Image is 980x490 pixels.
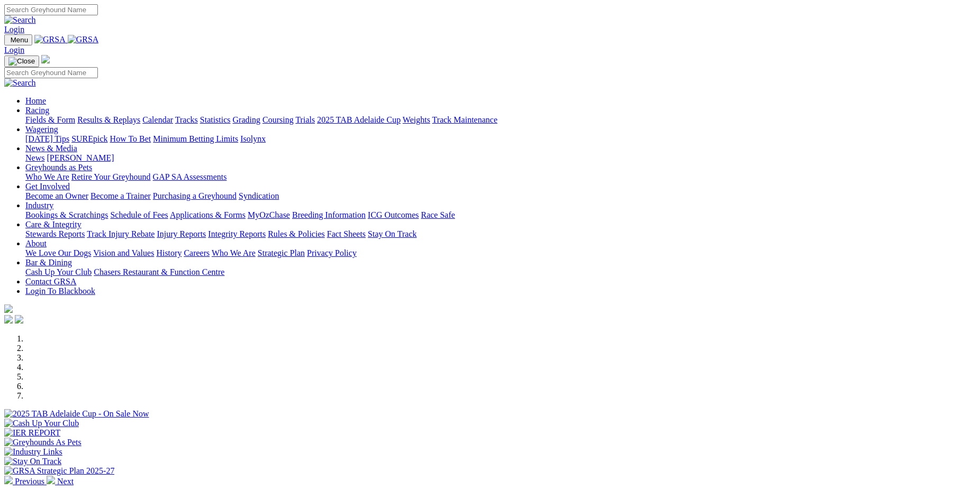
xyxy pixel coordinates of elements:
a: Who We Are [212,248,256,257]
a: Next [47,477,74,486]
a: Weights [403,115,430,124]
a: Trials [295,115,315,124]
img: Search [4,15,36,25]
a: Results & Replays [77,115,140,124]
img: IER REPORT [4,428,60,438]
img: twitter.svg [15,315,23,323]
a: Previous [4,477,47,486]
a: Fields & Form [25,115,75,124]
a: Get Involved [25,182,70,191]
img: 2025 TAB Adelaide Cup - On Sale Now [4,409,149,419]
div: Get Involved [25,191,976,201]
a: Grading [233,115,260,124]
a: Statistics [200,115,231,124]
div: Industry [25,210,976,220]
a: Minimum Betting Limits [153,134,238,143]
img: Cash Up Your Club [4,419,79,428]
img: GRSA [68,35,99,44]
a: Breeding Information [292,210,366,219]
a: Bookings & Scratchings [25,210,108,219]
img: GRSA Strategic Plan 2025-27 [4,466,114,476]
img: chevron-right-pager-white.svg [47,476,55,484]
a: News [25,153,44,162]
a: Race Safe [421,210,455,219]
a: Applications & Forms [170,210,246,219]
img: chevron-left-pager-white.svg [4,476,13,484]
a: Retire Your Greyhound [71,172,151,181]
a: Integrity Reports [208,229,266,238]
a: Track Injury Rebate [87,229,155,238]
a: Become a Trainer [90,191,151,200]
a: Industry [25,201,53,210]
a: Bar & Dining [25,258,72,267]
a: ICG Outcomes [368,210,419,219]
a: About [25,239,47,248]
a: History [156,248,182,257]
input: Search [4,67,98,78]
a: Careers [184,248,210,257]
img: Greyhounds As Pets [4,438,81,447]
a: Home [25,96,46,105]
a: Contact GRSA [25,277,76,286]
div: Wagering [25,134,976,144]
a: Greyhounds as Pets [25,163,92,172]
div: Greyhounds as Pets [25,172,976,182]
img: Search [4,78,36,88]
span: Previous [15,477,44,486]
a: MyOzChase [248,210,290,219]
a: Chasers Restaurant & Function Centre [94,267,224,276]
img: logo-grsa-white.png [41,55,50,63]
a: Racing [25,106,49,115]
a: SUREpick [71,134,107,143]
a: [PERSON_NAME] [47,153,114,162]
a: How To Bet [110,134,151,143]
span: Menu [11,36,28,44]
a: Become an Owner [25,191,88,200]
a: Schedule of Fees [110,210,168,219]
img: Stay On Track [4,457,61,466]
a: Stay On Track [368,229,416,238]
div: Care & Integrity [25,229,976,239]
a: Privacy Policy [307,248,357,257]
a: We Love Our Dogs [25,248,91,257]
div: News & Media [25,153,976,163]
a: Isolynx [240,134,266,143]
a: News & Media [25,144,77,153]
a: Who We Are [25,172,69,181]
button: Toggle navigation [4,34,32,45]
a: Injury Reports [157,229,206,238]
a: GAP SA Assessments [153,172,227,181]
img: Close [8,57,35,66]
a: Stewards Reports [25,229,85,238]
img: logo-grsa-white.png [4,304,13,313]
img: GRSA [34,35,66,44]
a: Cash Up Your Club [25,267,92,276]
input: Search [4,4,98,15]
img: facebook.svg [4,315,13,323]
div: About [25,248,976,258]
a: Strategic Plan [258,248,305,257]
a: Login To Blackbook [25,286,95,295]
div: Bar & Dining [25,267,976,277]
a: Track Maintenance [432,115,497,124]
a: Care & Integrity [25,220,81,229]
a: Coursing [262,115,294,124]
a: Login [4,45,24,54]
a: [DATE] Tips [25,134,69,143]
a: Vision and Values [93,248,154,257]
a: Rules & Policies [268,229,325,238]
a: Syndication [239,191,279,200]
span: Next [57,477,74,486]
a: Fact Sheets [327,229,366,238]
img: Industry Links [4,447,62,457]
a: Login [4,25,24,34]
a: 2025 TAB Adelaide Cup [317,115,401,124]
a: Purchasing a Greyhound [153,191,237,200]
a: Calendar [142,115,173,124]
div: Racing [25,115,976,125]
a: Tracks [175,115,198,124]
button: Toggle navigation [4,56,39,67]
a: Wagering [25,125,58,134]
